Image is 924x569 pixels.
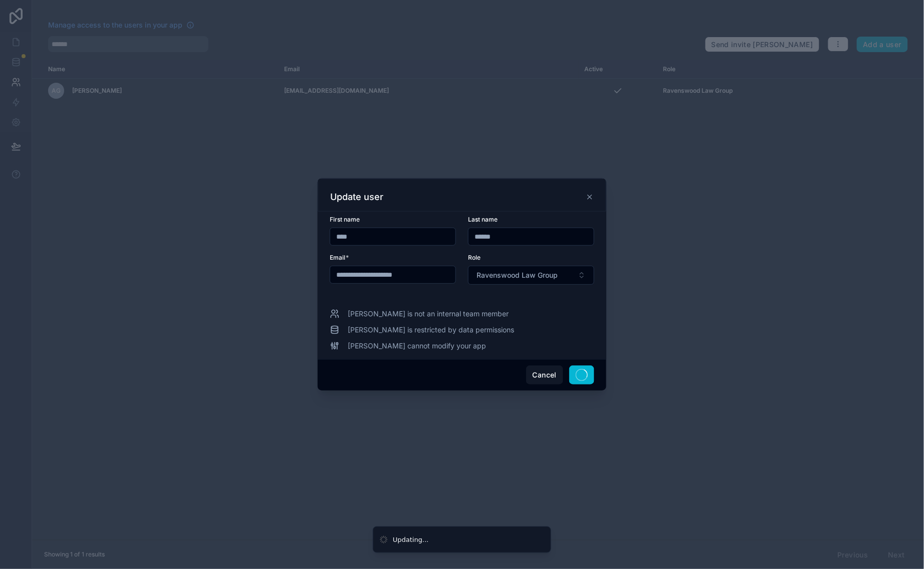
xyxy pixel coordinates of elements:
h3: Update user [330,191,383,203]
span: Email [330,254,345,261]
span: [PERSON_NAME] cannot modify your app [348,341,486,351]
button: Select Button [468,266,594,285]
span: First name [330,216,360,223]
span: [PERSON_NAME] is not an internal team member [348,309,509,319]
button: Cancel [526,365,563,385]
span: Ravenswood Law Group [477,270,558,280]
div: Updating... [393,535,429,545]
span: [PERSON_NAME] is restricted by data permissions [348,325,514,335]
span: Last name [468,216,498,223]
span: Role [468,254,481,261]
